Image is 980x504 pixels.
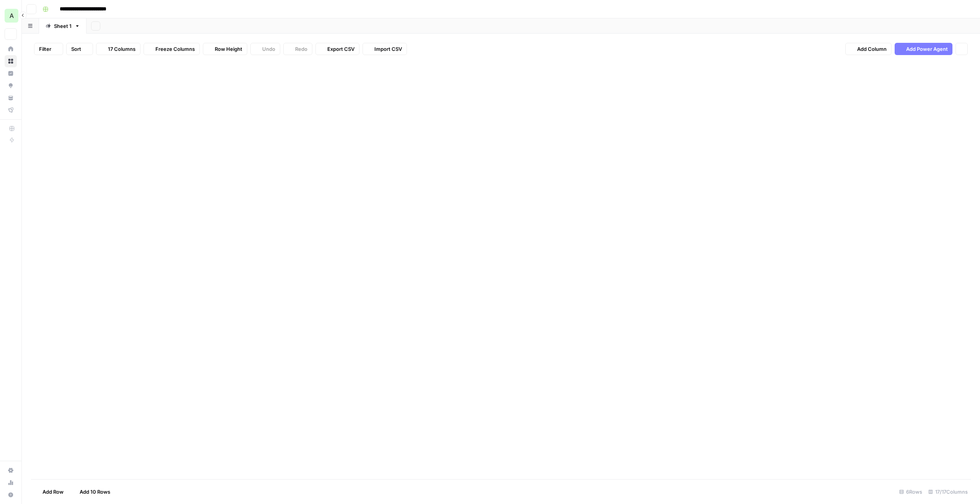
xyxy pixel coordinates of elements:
[203,43,247,55] button: Row Height
[906,45,948,53] span: Add Power Agent
[262,45,275,53] span: Undo
[5,476,17,489] a: Usage
[5,55,17,67] a: Browse
[5,92,17,104] a: Your Data
[925,486,971,498] div: 17/17 Columns
[54,22,72,30] div: Sheet 1
[374,45,402,53] span: Import CSV
[215,45,242,53] span: Row Height
[71,45,81,53] span: Sort
[5,43,17,55] a: Home
[845,43,892,55] button: Add Column
[363,43,407,55] button: Import CSV
[5,464,17,476] a: Settings
[39,45,51,53] span: Filter
[66,43,93,55] button: Sort
[42,488,64,496] span: Add Row
[10,11,14,20] span: A
[155,45,195,53] span: Freeze Columns
[5,6,17,25] button: Workspace: Acast
[68,486,115,498] button: Add 10 Rows
[5,80,17,92] a: Opportunities
[144,43,200,55] button: Freeze Columns
[327,45,354,53] span: Export CSV
[5,489,17,501] button: Help + Support
[857,45,887,53] span: Add Column
[108,45,136,53] span: 17 Columns
[895,43,952,55] button: Add Power Agent
[896,486,925,498] div: 6 Rows
[39,18,87,34] a: Sheet 1
[34,43,63,55] button: Filter
[315,43,359,55] button: Export CSV
[5,67,17,80] a: Insights
[80,488,110,496] span: Add 10 Rows
[283,43,312,55] button: Redo
[96,43,140,55] button: 17 Columns
[5,104,17,116] a: Flightpath
[31,486,68,498] button: Add Row
[295,45,307,53] span: Redo
[250,43,280,55] button: Undo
